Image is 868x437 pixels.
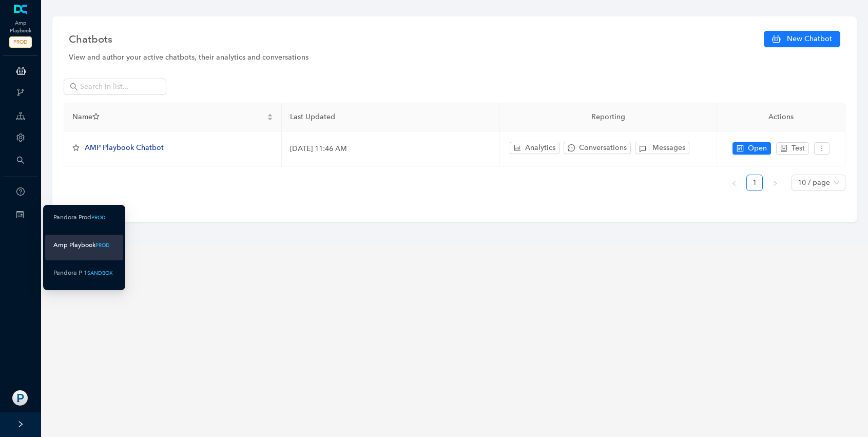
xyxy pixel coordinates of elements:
[726,175,742,191] li: Previous Page
[747,175,762,191] a: 1
[70,83,78,91] span: search
[652,142,685,154] span: Messages
[16,134,25,142] span: setting
[80,81,152,92] input: Search in list...
[53,267,87,279] div: Pandora P 1
[717,103,845,131] th: Actions
[91,214,106,221] div: PROD
[282,103,499,131] th: Last Updated
[748,143,767,154] span: Open
[764,31,840,47] button: New Chatbot
[72,111,265,123] span: Name
[16,88,25,97] span: branches
[564,142,631,154] button: messageConversations
[568,144,575,151] span: message
[737,145,744,152] span: control
[792,143,805,154] span: Test
[282,131,499,166] td: [DATE] 11:46 AM
[16,187,25,196] span: question-circle
[767,175,783,191] li: Next Page
[53,211,91,224] div: Pandora Prod
[818,145,825,152] span: more
[746,175,763,191] li: 1
[95,241,110,249] div: PROD
[69,31,112,47] span: Chatbots
[69,52,840,63] div: View and author your active chatbots, their analytics and conversations
[635,142,689,154] button: Messages
[726,175,742,191] button: left
[767,175,783,191] button: right
[53,239,95,252] div: Amp Playbook
[87,269,113,277] div: SANDBOX
[72,144,80,151] span: star
[525,142,555,154] span: Analytics
[732,142,771,155] button: controlOpen
[514,144,521,151] span: bar-chart
[85,143,164,152] span: AMP Playbook Chatbot
[579,142,627,154] span: Conversations
[792,175,845,191] div: Page Size
[780,145,787,152] span: robot
[9,36,32,48] span: PROD
[731,180,737,186] span: left
[92,113,100,120] span: star
[776,142,809,155] button: robotTest
[798,175,839,191] span: 10 / page
[510,142,560,154] button: bar-chartAnalytics
[16,156,25,164] span: search
[499,103,717,131] th: Reporting
[814,142,830,155] button: more
[772,180,778,186] span: right
[787,33,832,45] span: New Chatbot
[12,390,28,406] img: 2245c3f1d8d0bf3af50bf22befedf792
